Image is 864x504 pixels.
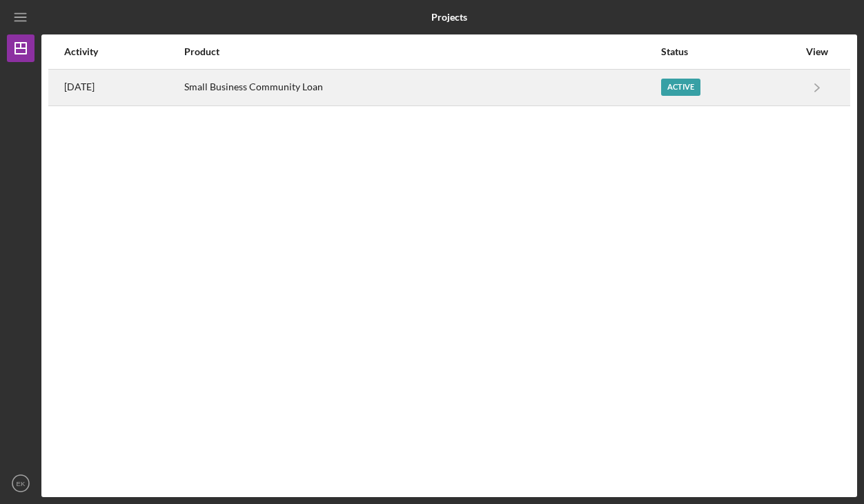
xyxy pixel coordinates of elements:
[7,470,35,497] button: EK
[661,79,700,96] div: Active
[800,46,834,57] div: View
[431,12,467,23] b: Projects
[184,46,660,57] div: Product
[64,81,95,92] time: 2025-09-12 21:59
[184,70,660,105] div: Small Business Community Loan
[64,46,183,57] div: Activity
[17,480,26,487] text: EK
[661,46,798,57] div: Status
